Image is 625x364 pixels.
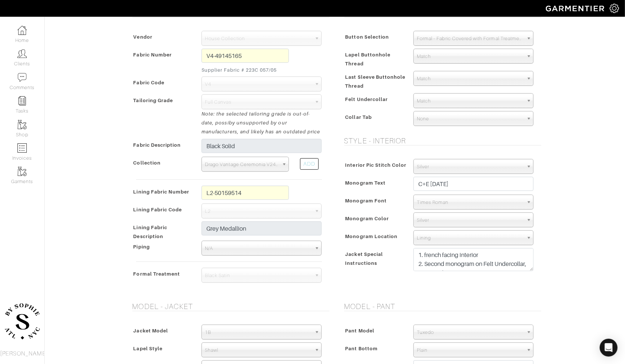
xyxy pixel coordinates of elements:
img: orders-icon-0abe47150d42831381b5fb84f609e132dff9fe21cb692f30cb5eec754e2cba89.png [17,143,27,153]
span: Fabric Code [133,77,165,88]
h5: Model - Jacket [132,302,329,311]
span: Black Satin [205,268,312,283]
span: Formal Treatment [133,269,180,279]
span: Plain [417,343,523,358]
small: Supplier Fabric # 223C 057/05 [202,66,289,74]
span: Match [417,71,523,86]
span: Monogram Font [345,195,387,206]
img: garmentier-logo-header-white-b43fb05a5012e4ada735d5af1a66efaba907eab6374d6393d1fbf88cb4ef424d.png [542,2,610,15]
img: gear-icon-white-bd11855cb880d31180b6d7d6211b90ccbf57a29d726f0c71d8c61bd08dd39cc2.png [610,4,619,13]
span: Felt Undercollar [345,94,388,105]
span: Jacket Special Instructions [345,249,383,269]
span: Lining Fabric Code [133,204,182,215]
span: N/A [205,241,312,256]
span: Times Roman [417,195,523,210]
h5: Model - Pant [344,302,541,311]
em: Note: the selected tailoring grade is out-of-date, possiby unsupported by our manufacturers, and ... [202,111,320,134]
span: None [417,111,523,126]
span: Monogram Text [345,178,386,188]
span: Tailoring Grade [133,95,173,106]
span: Button Selection [345,32,389,42]
span: Fabric Description [133,140,181,150]
img: garments-icon-b7da505a4dc4fd61783c78ac3ca0ef83fa9d6f193b1c9dc38574b1d14d53ca28.png [17,120,27,129]
div: ADD [300,158,319,170]
span: V4 [205,77,312,92]
span: House Collection [205,31,312,46]
img: reminder-icon-8004d30b9f0a5d33ae49ab947aed9ed385cf756f9e5892f1edd6e32f2345188e.png [17,96,27,105]
img: garments-icon-b7da505a4dc4fd61783c78ac3ca0ef83fa9d6f193b1c9dc38574b1d14d53ca28.png [17,167,27,176]
span: Pant Model [345,325,375,336]
div: Open Intercom Messenger [600,339,618,357]
img: comment-icon-a0a6a9ef722e966f86d9cbdc48e553b5cf19dbc54f86b18d962a5391bc8f6eb6.png [17,73,27,82]
span: Silver [417,213,523,228]
span: Lapel Buttonhole Thread [345,49,391,69]
span: Jacket Model [133,325,168,336]
span: Pant Bottom [345,343,378,354]
span: Lining Fabric Description [133,222,168,242]
span: Last Sleeve Buttonhole Thread [345,72,406,91]
span: Tuxedo [417,325,523,340]
img: clients-icon-6bae9207a08558b7cb47a8932f037763ab4055f8c8b6bfacd5dc20c3e0201464.png [17,49,27,58]
span: Piping [133,241,150,252]
span: Lining Fabric Number [133,186,190,197]
span: Formal - Fabric Covered with Formal Treatment Fabric [417,31,523,46]
span: Vendor [133,32,152,42]
span: Shawl [205,343,312,358]
textarea: 1. french facing interior 2. Second monogram on Felt Undercollar, Times, Silver: C+E 3. please pu... [413,248,534,271]
span: Lapel Style [133,343,163,354]
span: Drago Vantage Ceremonia V24082 [205,157,279,172]
span: Match [417,49,523,64]
span: Silver [417,159,523,174]
img: dashboard-icon-dbcd8f5a0b271acd01030246c82b418ddd0df26cd7fceb0bd07c9910d44c42f6.png [17,26,27,35]
span: L2 [205,204,312,219]
span: 1B [205,325,312,340]
span: Interior Pic Stitch Color [345,160,407,170]
span: Monogram Location [345,231,398,242]
span: Monogram Color [345,213,389,224]
span: Collection [133,157,161,168]
span: Fabric Number [133,49,172,60]
span: Lining [417,231,523,246]
span: Full Canvas [205,95,312,110]
span: Collar Tab [345,112,372,123]
h5: Style - Interior [344,136,541,145]
span: Match [417,94,523,108]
